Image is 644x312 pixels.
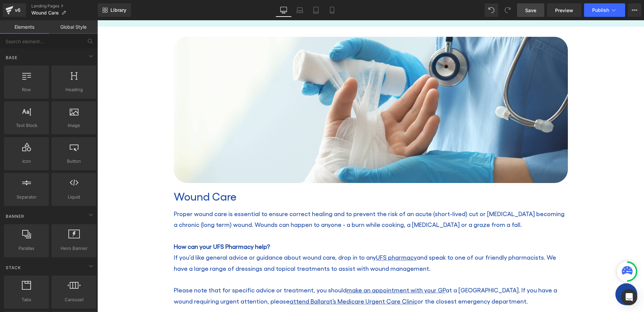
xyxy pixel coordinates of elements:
[54,86,94,93] span: Heading
[621,289,637,305] div: Open Intercom Messenger
[6,158,47,165] span: Icon
[13,6,22,15] div: v6
[555,7,573,14] span: Preview
[31,3,98,9] a: Landing Pages
[76,223,173,230] span: How can your UFS Pharmacy help?
[525,7,536,14] span: Save
[292,3,308,17] a: Laptop
[6,193,47,201] span: Separator
[547,3,581,17] a: Preview
[485,3,498,17] button: Undo
[5,54,18,61] span: Base
[5,264,22,271] span: Stack
[6,122,47,129] span: Text Block
[49,20,98,34] a: Global Style
[110,7,126,13] span: Library
[54,193,94,201] span: Liquid
[3,3,26,17] a: v6
[54,245,94,252] span: Hero Banner
[54,158,94,165] span: Button
[628,3,641,17] button: More
[192,277,320,284] a: attend Ballarat’s Medicare Urgent Care Clinic
[31,10,59,16] span: Wound Care
[249,266,348,273] a: make an appointment with your GP
[6,86,47,93] span: Row
[584,3,625,17] button: Publish
[279,233,319,240] a: UFS pharmacy
[324,3,340,17] a: Mobile
[592,7,609,13] span: Publish
[98,3,131,17] a: New Library
[6,245,47,252] span: Parallax
[54,296,94,303] span: Carousel
[54,122,94,129] span: Image
[76,233,459,251] span: If you’d like general advice or guidance about wound care, drop in to any and speak to one of our...
[76,190,467,208] span: Proper wound care is essential to ensure correct healing and to prevent the risk of an acute (sho...
[5,213,25,219] span: Banner
[501,3,514,17] button: Redo
[76,170,471,182] h2: Wound Care
[276,3,292,17] a: Desktop
[308,3,324,17] a: Tablet
[6,296,47,303] span: Tabs
[76,266,460,284] span: Please note that for specific advice or treatment, you should at a [GEOGRAPHIC_DATA]. If you have...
